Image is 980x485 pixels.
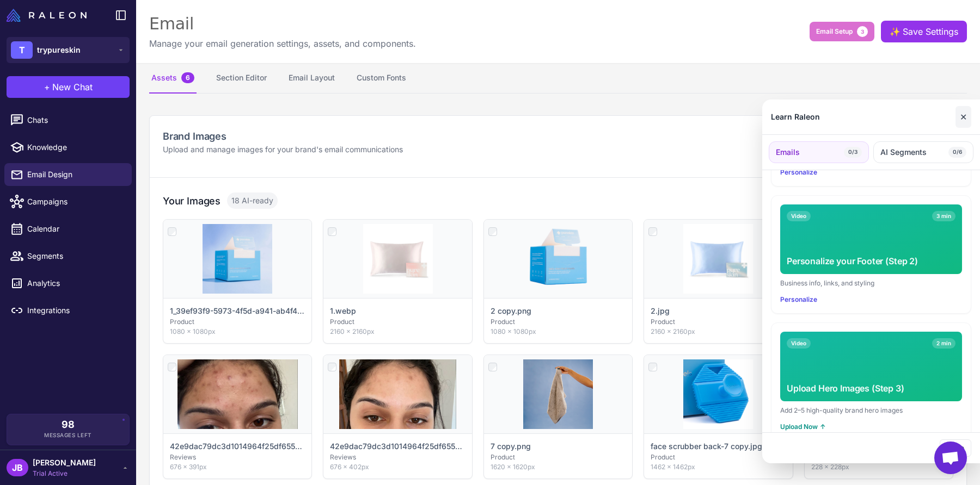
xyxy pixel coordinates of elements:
button: Emails0/3 [769,141,869,163]
div: Open chat [934,442,967,474]
button: Personalize [780,295,817,304]
span: ↑ [820,422,826,432]
div: Business info, links, and styling [780,278,962,288]
span: Video [787,211,811,221]
span: AI Segments [880,146,927,158]
button: Personalize [780,167,817,177]
span: 3 min [932,211,955,221]
button: Close [940,439,971,457]
button: Close [955,106,971,128]
span: 2 min [932,338,955,349]
div: Add 2–5 high-quality brand hero images [780,406,962,415]
button: Upload Now↑ [780,422,826,432]
div: Learn Raleon [771,111,820,123]
span: 0/6 [948,147,966,158]
div: Personalize your Footer (Step 2) [787,254,955,268]
span: 0/3 [844,147,862,158]
span: Video [787,338,811,349]
div: Upload Hero Images (Step 3) [787,382,955,395]
span: Emails [776,146,800,158]
button: AI Segments0/6 [873,141,973,163]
